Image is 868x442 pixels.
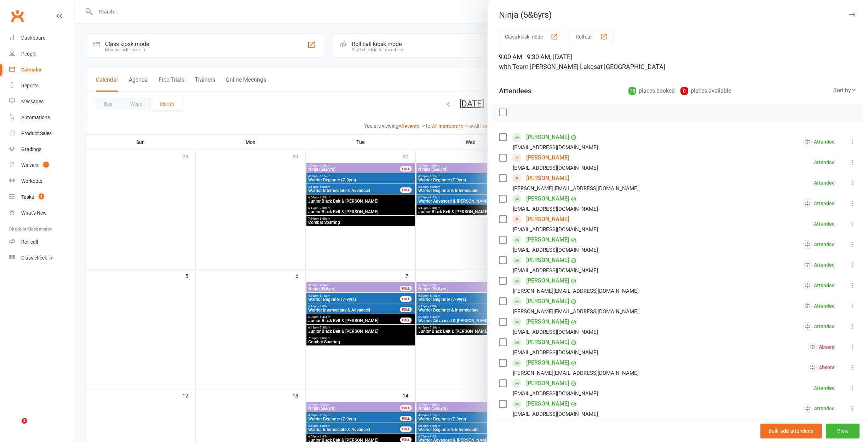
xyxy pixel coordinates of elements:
div: Attended [803,404,835,413]
div: Product Sales [21,130,52,136]
div: Waivers [21,162,39,168]
div: Workouts [21,178,42,184]
div: Attended [803,261,835,269]
div: Attended [803,281,835,290]
div: places booked [628,86,675,96]
div: [EMAIL_ADDRESS][DOMAIN_NAME] [513,204,598,214]
div: Attended [803,240,835,249]
button: Roll call [570,30,614,43]
div: Sort by [833,86,857,95]
div: Attended [803,302,835,310]
a: [PERSON_NAME] [526,337,569,348]
div: 0 [680,87,688,95]
a: Reports [9,78,75,94]
div: Messages [21,99,44,104]
span: 2 [22,418,27,424]
div: Absent [808,363,835,372]
a: [PERSON_NAME] [526,378,569,389]
span: at [GEOGRAPHIC_DATA] [597,63,665,70]
span: with Team [PERSON_NAME] Lakes [499,63,597,70]
div: [EMAIL_ADDRESS][DOMAIN_NAME] [513,163,598,173]
div: 9:00 AM - 9:30 AM, [DATE] [499,52,857,72]
a: [PERSON_NAME] [526,255,569,266]
a: Roll call [9,234,75,250]
a: [PERSON_NAME] [526,398,569,409]
div: Attended [814,221,835,226]
a: [PERSON_NAME] [526,316,569,327]
div: [PERSON_NAME][EMAIL_ADDRESS][DOMAIN_NAME] [513,307,639,316]
a: Clubworx [8,7,26,25]
div: Calendar [21,67,42,72]
a: Workouts [9,173,75,189]
button: Class kiosk mode [499,30,564,43]
a: People [9,46,75,62]
div: [EMAIL_ADDRESS][DOMAIN_NAME] [513,245,598,255]
div: [EMAIL_ADDRESS][DOMAIN_NAME] [513,225,598,234]
button: Bulk add attendees [760,424,822,438]
a: [PERSON_NAME] [526,152,569,163]
div: Automations [21,115,50,120]
div: Dashboard [21,35,46,41]
a: [PERSON_NAME] [526,296,569,307]
div: [PERSON_NAME][EMAIL_ADDRESS][DOMAIN_NAME] [513,286,639,296]
div: [EMAIL_ADDRESS][DOMAIN_NAME] [513,409,598,419]
div: Ninja (5&6yrs) [488,10,868,20]
a: Product Sales [9,126,75,141]
div: Attended [814,385,835,390]
div: Attended [803,199,835,208]
div: [EMAIL_ADDRESS][DOMAIN_NAME] [513,348,598,357]
a: [PERSON_NAME] [526,234,569,245]
div: Attended [803,322,835,331]
a: Messages [9,94,75,110]
div: Absent [808,343,835,351]
div: Tasks [21,194,34,200]
a: [PERSON_NAME] [526,193,569,204]
a: [PERSON_NAME] [526,357,569,368]
div: 15 [628,87,636,95]
a: Dashboard [9,30,75,46]
div: [PERSON_NAME][EMAIL_ADDRESS][DOMAIN_NAME] [513,368,639,378]
a: Class kiosk mode [9,250,75,266]
div: Reports [21,83,39,88]
div: places available [680,86,731,96]
a: Tasks 1 [9,189,75,205]
div: Gradings [21,146,41,152]
a: [PERSON_NAME] [526,173,569,184]
a: [PERSON_NAME] [526,214,569,225]
div: Class check-in [21,255,52,261]
div: [PERSON_NAME][EMAIL_ADDRESS][DOMAIN_NAME] [513,184,639,193]
div: Attendees [499,86,531,96]
a: [PERSON_NAME] [526,419,569,430]
a: Waivers 1 [9,157,75,173]
span: 1 [43,162,49,168]
div: What's New [21,210,47,216]
a: Calendar [9,62,75,78]
span: 1 [39,193,44,199]
div: [EMAIL_ADDRESS][DOMAIN_NAME] [513,266,598,275]
a: [PERSON_NAME] [526,275,569,286]
div: Attended [814,160,835,165]
a: Automations [9,110,75,126]
a: What's New [9,205,75,221]
div: [EMAIL_ADDRESS][DOMAIN_NAME] [513,389,598,398]
div: Attended [814,180,835,185]
a: [PERSON_NAME] [526,132,569,143]
div: Roll call [21,239,38,245]
a: Gradings [9,141,75,157]
iframe: Intercom live chat [7,418,24,435]
div: [EMAIL_ADDRESS][DOMAIN_NAME] [513,143,598,152]
button: View [826,424,860,438]
div: Attended [803,138,835,146]
div: [EMAIL_ADDRESS][DOMAIN_NAME] [513,327,598,337]
div: People [21,51,36,57]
